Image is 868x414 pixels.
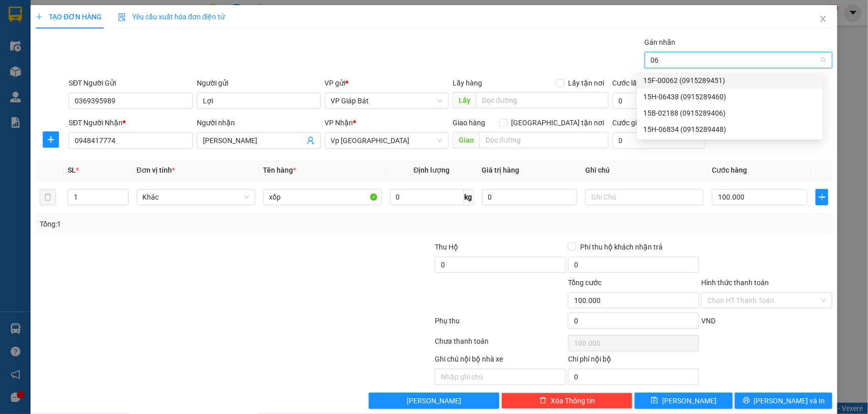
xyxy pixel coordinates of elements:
button: delete [40,189,56,205]
div: Ghi chú nội bộ nhà xe [435,353,566,369]
span: Lấy tận nơi [564,77,609,89]
span: Thu Hộ [435,243,458,251]
div: SĐT Người Nhận [69,117,193,128]
span: [PERSON_NAME] [662,395,716,406]
div: Phụ thu [434,315,567,333]
span: [PERSON_NAME] [407,395,461,406]
span: Khác [143,189,249,205]
span: SL [68,166,76,174]
div: 15H-06834 (0915289448) [637,121,823,137]
input: Nhập ghi chú [435,369,566,385]
button: save[PERSON_NAME] [635,393,732,409]
span: save [651,397,658,405]
span: plus [816,193,828,201]
label: Hình thức thanh toán [701,279,769,287]
div: 15B-02188 (0915289406) [643,107,817,119]
span: Vp Thượng Lý [331,133,443,148]
span: plus [36,13,43,20]
div: 15B-02188 (0915289406) [637,105,823,121]
button: plus [816,189,828,205]
span: Lấy hàng [453,79,482,87]
span: printer [743,397,750,405]
label: Gán nhãn [645,38,676,46]
div: Chưa thanh toán [434,336,567,353]
img: icon [118,13,126,21]
div: 15H-06834 (0915289448) [643,124,817,135]
span: Giao [453,132,480,148]
input: Cước giao hàng [613,132,705,149]
span: Định lượng [414,166,450,174]
span: Xóa Thông tin [551,395,595,406]
span: [GEOGRAPHIC_DATA] tận nơi [507,117,609,128]
span: Lấy [453,92,476,108]
input: Ghi Chú [585,189,704,205]
span: Giá trị hàng [482,166,520,174]
span: user-add [307,136,315,145]
span: [PERSON_NAME] và In [754,395,825,406]
input: Dọc đường [480,132,609,148]
span: VP Giáp Bát [331,93,443,108]
span: close [819,15,827,23]
button: plus [43,131,59,148]
span: Tên hàng [263,166,296,174]
span: TẠO ĐƠN HÀNG [36,13,102,21]
input: 0 [482,189,578,205]
input: Dọc đường [476,92,609,108]
button: Close [809,5,837,34]
span: Tổng cước [568,279,602,287]
span: Cước hàng [712,166,747,174]
span: VP Nhận [325,119,353,127]
button: printer[PERSON_NAME] và In [735,393,832,409]
span: Đơn vị tính [137,166,175,174]
div: 15H-06438 (0915289460) [637,89,823,105]
label: Cước giao hàng [613,119,663,127]
div: 15F-00062 (0915289451) [637,72,823,89]
button: deleteXóa Thông tin [501,393,633,409]
input: Gán nhãn [651,54,661,66]
div: 15F-00062 (0915289451) [643,75,817,86]
span: plus [43,135,58,144]
button: [PERSON_NAME] [369,393,500,409]
div: Người nhận [197,117,321,128]
div: VP gửi [325,77,449,89]
input: VD: Bàn, Ghế [263,189,382,205]
div: Người gửi [197,77,321,89]
span: Giao hàng [453,119,485,127]
span: Yêu cầu xuất hóa đơn điện tử [118,13,225,21]
span: VND [701,317,715,325]
div: 15H-06438 (0915289460) [643,91,817,102]
th: Ghi chú [581,160,708,180]
label: Cước lấy hàng [613,79,659,87]
div: SĐT Người Gửi [69,77,193,89]
div: Tổng: 1 [40,218,336,230]
input: Cước lấy hàng [613,93,705,109]
span: Phí thu hộ khách nhận trả [576,241,667,253]
span: kg [464,189,474,205]
span: delete [540,397,547,405]
div: Chi phí nội bộ [568,353,699,369]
